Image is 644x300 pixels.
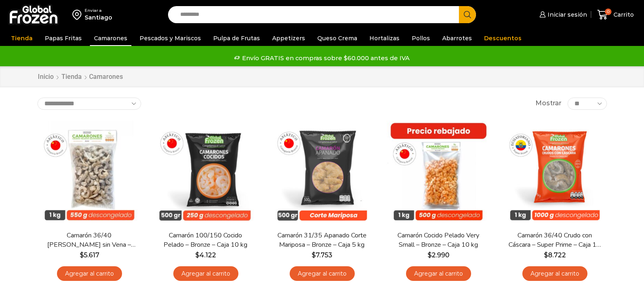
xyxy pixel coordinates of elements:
a: Iniciar sesión [537,7,587,23]
span: $ [312,251,316,259]
a: Appetizers [268,30,309,46]
a: Pescados y Mariscos [135,30,205,46]
span: 0 [605,9,611,15]
div: Santiago [85,13,112,22]
a: Camarones [90,30,131,46]
select: Pedido de la tienda [37,98,141,110]
a: Agregar al carrito: “Camarón 100/150 Cocido Pelado - Bronze - Caja 10 kg” [173,266,238,281]
span: $ [544,251,548,259]
a: Descuentos [480,30,526,46]
bdi: 8.722 [544,251,566,259]
a: Inicio [37,72,54,82]
div: Enviar a [85,8,112,13]
bdi: 2.990 [428,251,450,259]
span: $ [195,251,199,259]
bdi: 7.753 [312,251,332,259]
nav: Breadcrumb [37,72,123,82]
a: 0 Carrito [595,5,636,24]
a: Camarón 100/150 Cocido Pelado – Bronze – Caja 10 kg [159,231,252,250]
a: Camarón 31/35 Apanado Corte Mariposa – Bronze – Caja 5 kg [275,231,369,250]
a: Camarón 36/40 [PERSON_NAME] sin Vena – Bronze – Caja 10 kg [42,231,136,250]
a: Agregar al carrito: “Camarón 36/40 Crudo con Cáscara - Super Prime - Caja 10 kg” [522,266,587,281]
bdi: 4.122 [195,251,216,259]
span: Mostrar [535,99,561,108]
a: Tienda [7,30,37,46]
a: Camarón Cocido Pelado Very Small – Bronze – Caja 10 kg [391,231,485,250]
a: Agregar al carrito: “Camarón 31/35 Apanado Corte Mariposa - Bronze - Caja 5 kg” [290,266,355,281]
a: Papas Fritas [41,30,86,46]
a: Pulpa de Frutas [209,30,264,46]
a: Queso Crema [313,30,361,46]
span: Iniciar sesión [546,11,587,19]
a: Agregar al carrito: “Camarón Cocido Pelado Very Small - Bronze - Caja 10 kg” [406,266,471,281]
a: Abarrotes [438,30,476,46]
bdi: 5.617 [80,251,99,259]
button: Search button [459,6,476,23]
span: $ [80,251,84,259]
a: Tienda [61,72,82,82]
a: Agregar al carrito: “Camarón 36/40 Crudo Pelado sin Vena - Bronze - Caja 10 kg” [57,266,122,281]
span: Carrito [611,11,634,19]
a: Hortalizas [365,30,404,46]
span: $ [428,251,432,259]
h1: Camarones [89,73,123,80]
a: Pollos [408,30,434,46]
img: address-field-icon.svg [72,8,85,22]
a: Camarón 36/40 Crudo con Cáscara – Super Prime – Caja 10 kg [508,231,601,250]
